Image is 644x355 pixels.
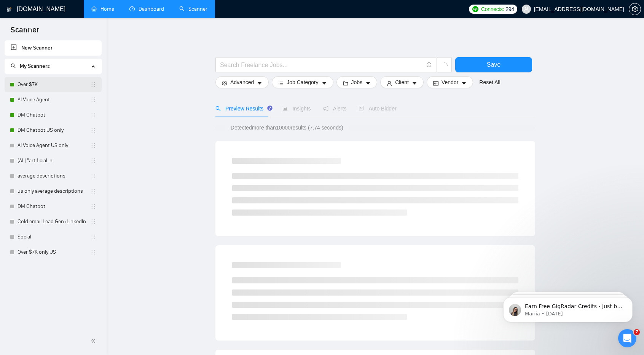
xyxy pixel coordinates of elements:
img: logo [6,3,12,16]
span: notification [323,106,328,111]
span: double-left [91,337,98,345]
span: folder [343,80,348,86]
span: holder [90,127,96,133]
li: DM Chatbot [5,199,102,214]
li: DM Chatbot US only [5,123,102,138]
button: Save [455,57,532,72]
li: average descriptions [5,168,102,184]
span: search [215,106,221,111]
span: holder [90,249,96,255]
li: Social [5,229,102,245]
li: AI Voice Agent [5,92,102,107]
a: searchScanner [179,6,207,12]
li: (AI | "artificial in [5,153,102,168]
button: setting [629,3,641,15]
a: DM Chatbot US only [18,123,90,138]
li: us only average descriptions [5,184,102,199]
span: search [11,63,16,69]
span: 7 [634,329,640,335]
span: area-chart [282,106,288,111]
span: caret-down [322,80,327,86]
span: caret-down [412,80,417,86]
span: robot [359,106,364,111]
span: Connects: [481,5,504,13]
span: My Scanners [20,63,50,69]
button: idcardVendorcaret-down [427,76,473,88]
li: New Scanner [5,40,102,56]
a: average descriptions [18,168,90,184]
input: Search Freelance Jobs... [220,60,423,70]
span: loading [441,62,448,69]
span: holder [90,82,96,88]
span: bars [278,80,284,86]
button: settingAdvancedcaret-down [215,76,269,88]
li: AI Voice Agent US only [5,138,102,153]
span: holder [90,173,96,179]
a: AI Voice Agent [18,92,90,107]
span: holder [90,234,96,240]
span: setting [222,80,227,86]
span: setting [629,6,641,12]
a: Over $7K only US [18,245,90,260]
span: holder [90,188,96,194]
span: holder [90,112,96,118]
button: barsJob Categorycaret-down [272,76,333,88]
span: holder [90,97,96,103]
iframe: Intercom live chat [618,329,636,347]
div: Tooltip anchor [266,105,273,112]
span: holder [90,219,96,225]
span: idcard [433,80,438,86]
span: caret-down [365,80,371,86]
a: homeHome [91,6,114,12]
a: DM Chatbot [18,107,90,123]
span: Alerts [323,106,347,112]
span: Insights [282,106,311,112]
iframe: Intercom notifications message [492,281,644,334]
span: Vendor [442,78,458,86]
span: Detected more than 10000 results (7.74 seconds) [225,123,349,132]
a: Cold email Lead Gen+LinkedIn [18,214,90,229]
span: Preview Results [215,106,270,112]
span: holder [90,203,96,209]
span: caret-down [257,80,262,86]
a: Social [18,229,90,245]
a: dashboardDashboard [129,6,164,12]
span: info-circle [427,62,432,67]
a: New Scanner [11,40,96,56]
button: folderJobscaret-down [336,76,378,88]
a: AI Voice Agent US only [18,138,90,153]
span: Client [395,78,409,86]
span: caret-down [461,80,467,86]
a: us only average descriptions [18,184,90,199]
button: userClientcaret-down [380,76,424,88]
span: Jobs [351,78,363,86]
span: user [524,6,529,12]
span: holder [90,142,96,149]
span: Auto Bidder [359,106,396,112]
span: 294 [505,5,514,13]
a: Reset All [479,78,500,86]
span: Scanner [5,24,45,40]
span: Save [487,60,501,69]
span: holder [90,158,96,164]
span: My Scanners [11,63,50,69]
span: Job Category [287,78,318,86]
a: Over $7K [18,77,90,92]
a: (AI | "artificial in [18,153,90,168]
li: Cold email Lead Gen+LinkedIn [5,214,102,229]
li: Over $7K only US [5,245,102,260]
img: upwork-logo.png [472,6,478,12]
a: setting [629,6,641,12]
span: Advanced [230,78,254,86]
a: DM Chatbot [18,199,90,214]
span: user [387,80,392,86]
li: DM Chatbot [5,107,102,123]
li: Over $7K [5,77,102,92]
